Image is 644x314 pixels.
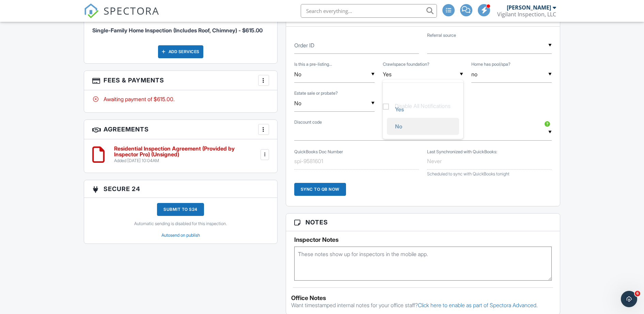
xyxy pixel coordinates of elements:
iframe: Intercom live chat [621,291,637,307]
a: Automatic sending is disabled for this inspection. [134,221,227,226]
a: Autosend on publish [161,233,200,238]
a: Click here to enable as part of Spectora Advanced. [418,302,538,309]
div: Office Notes [291,295,555,301]
div: [PERSON_NAME] [507,4,551,11]
span: No [390,118,408,135]
span: Single-Family Home Inspection (Includes Roof, Chimney) - $615.00 [92,27,263,34]
a: Submit to S24 [157,203,204,221]
h3: Agreements [84,120,277,139]
div: Submit to S24 [157,203,204,216]
label: QuickBooks Doc Number [294,149,343,155]
span: 6 [635,291,640,296]
label: Discount code [294,119,322,125]
div: Add Services [158,45,203,58]
label: Is this a pre-listing inspection? [294,61,332,67]
label: Last Synchronized with QuickBooks: [427,149,497,155]
label: Order ID [294,42,314,49]
h6: Residential Inspection Agreement (Provided by Inspector Pro) (Unsigned) [114,146,259,158]
div: Vigilant Inspection, LLC [497,11,556,18]
label: Crawlspace foundation? [383,61,429,67]
span: SPECTORA [104,3,159,18]
p: Want timestamped internal notes for your office staff? [291,301,555,309]
span: Scheduled to sync with QuickBooks tonight [427,171,509,176]
li: Service: Single-Family Home Inspection (Includes Roof, Chimney) [92,14,269,40]
h3: Secure 24 [84,180,277,198]
div: Added [DATE] 10:04AM [114,158,259,163]
label: Referral source [427,32,456,38]
a: SPECTORA [84,9,159,23]
a: Residential Inspection Agreement (Provided by Inspector Pro) (Unsigned) Added [DATE] 10:04AM [114,146,259,164]
div: Sync to QB Now [294,183,346,196]
label: Home has pool/spa? [471,61,511,67]
label: Estate sale or probate? [294,90,338,96]
input: Search everything... [301,4,437,18]
div: Awaiting payment of $615.00. [92,95,269,103]
span: Yes [390,101,409,118]
img: The Best Home Inspection Software - Spectora [84,3,99,18]
h5: Inspector Notes [294,236,552,243]
h3: Fees & Payments [84,71,277,90]
h3: Notes [286,214,560,231]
